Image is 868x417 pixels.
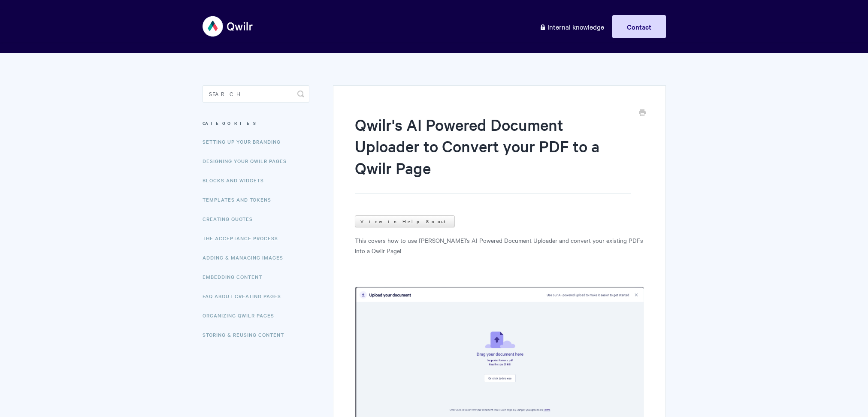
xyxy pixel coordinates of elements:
[533,15,611,38] a: Internal knowledge
[203,172,270,189] a: Blocks and Widgets
[355,215,455,227] a: View in Help Scout
[203,307,281,324] a: Organizing Qwilr Pages
[612,15,666,38] a: Contact
[639,109,646,118] a: Print this Article
[355,235,644,256] p: This covers how to use [PERSON_NAME]'s AI Powered Document Uploader and convert your existing PDF...
[203,230,284,247] a: The Acceptance Process
[203,152,293,169] a: Designing Your Qwilr Pages
[203,85,309,103] input: Search
[203,10,254,42] img: Qwilr Help Center
[355,114,631,194] h1: Qwilr's AI Powered Document Uploader to Convert your PDF to a Qwilr Page
[203,210,259,227] a: Creating Quotes
[203,191,278,208] a: Templates and Tokens
[203,133,287,150] a: Setting up your Branding
[203,249,290,266] a: Adding & Managing Images
[203,326,290,343] a: Storing & Reusing Content
[203,287,287,305] a: FAQ About Creating Pages
[203,268,269,285] a: Embedding Content
[203,115,309,131] h3: Categories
